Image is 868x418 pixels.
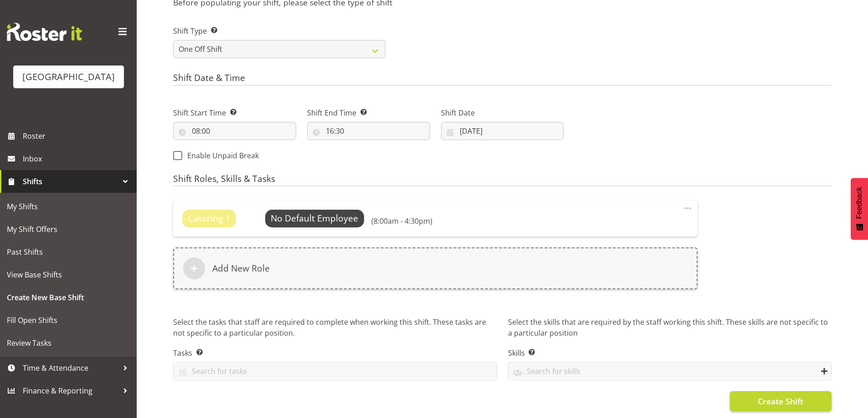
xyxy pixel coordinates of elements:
[182,151,259,160] span: Enable Unpaid Break
[22,70,115,84] div: [GEOGRAPHIC_DATA]
[7,291,130,304] span: Create New Base Shift
[508,317,832,340] p: Select the skills that are required by the staff working this shift. These skills are not specifi...
[174,364,497,378] input: Search for tasks
[23,384,118,398] span: Finance & Reporting
[2,241,134,263] a: Past Shifts
[173,107,296,118] label: Shift Start Time
[7,313,130,327] span: Fill Open Shifts
[851,178,868,240] button: Feedback - Show survey
[2,263,134,286] a: View Base Shifts
[508,364,832,378] input: Search for skills
[23,175,118,188] span: Shifts
[188,212,230,225] span: Catering 1
[23,129,132,143] span: Roster
[371,217,432,226] h6: (8:00am - 4:30pm)
[2,332,134,354] a: Review Tasks
[758,395,803,407] span: Create Shift
[2,195,134,218] a: My Shifts
[2,286,134,309] a: Create New Base Shift
[855,187,863,219] span: Feedback
[7,268,130,282] span: View Base Shifts
[7,23,82,41] img: Rosterit website logo
[441,107,564,118] label: Shift Date
[2,218,134,241] a: My Shift Offers
[441,122,564,140] input: Click to select...
[173,25,385,36] label: Shift Type
[2,309,134,332] a: Fill Open Shifts
[508,347,832,358] label: Skills
[307,122,430,140] input: Click to select...
[730,391,832,411] button: Create Shift
[173,347,497,358] label: Tasks
[212,263,270,274] h6: Add New Role
[7,222,130,236] span: My Shift Offers
[23,152,132,166] span: Inbox
[7,336,130,350] span: Review Tasks
[23,361,118,375] span: Time & Attendance
[173,174,832,186] h4: Shift Roles, Skills & Tasks
[173,122,296,140] input: Click to select...
[7,200,130,213] span: My Shifts
[173,317,497,340] p: Select the tasks that staff are required to complete when working this shift. These tasks are not...
[173,73,832,86] h4: Shift Date & Time
[7,245,130,259] span: Past Shifts
[307,107,430,118] label: Shift End Time
[271,212,358,224] span: No Default Employee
